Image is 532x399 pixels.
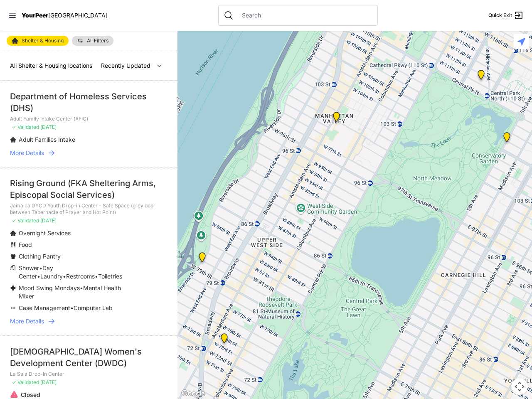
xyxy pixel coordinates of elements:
div: 820 MRT Residential Chemical Dependence Treatment Program [476,70,486,83]
span: • [63,273,66,280]
a: YourPeer[GEOGRAPHIC_DATA] [22,13,108,18]
span: [DATE] [40,217,57,224]
span: ✓ Validated [12,379,39,385]
a: Quick Exit [488,10,524,20]
span: ✓ Validated [12,124,39,130]
span: • [80,284,83,291]
p: Jamaica DYCD Youth Drop-in Center - Safe Space (grey door between Tabernacle of Prayer and Hot Po... [10,202,167,216]
input: Search [237,11,372,20]
a: Open this area in Google Maps (opens a new window) [180,388,207,399]
a: Shelter & Housing [7,36,69,46]
span: More Details [10,149,44,157]
span: [DATE] [40,124,57,130]
span: • [95,273,98,280]
span: Computer Lab [74,304,113,311]
span: [DATE] [40,379,57,385]
span: YourPeer [22,12,48,19]
span: All Shelter & Housing locations [10,62,92,69]
a: All Filters [72,36,113,46]
span: Overnight Services [19,229,71,236]
span: Mood Swing Mondays [19,284,80,291]
span: • [37,273,40,280]
span: Adult Families Intake [19,136,75,143]
a: More Details [10,149,167,157]
div: Hamilton Senior Center [219,333,229,347]
span: Laundry [40,273,63,280]
p: Adult Family Intake Center (AFIC) [10,116,167,122]
span: Restrooms [66,273,95,280]
span: ✓ Validated [12,217,39,224]
span: Shelter & Housing [22,38,64,43]
p: Closed [21,391,148,399]
span: Food [19,241,32,248]
span: Case Management [19,304,70,311]
span: Clothing Pantry [19,253,61,260]
button: Map camera controls [511,378,528,395]
span: [GEOGRAPHIC_DATA] [48,12,108,19]
p: La Sala Drop-In Center [10,371,167,377]
a: More Details [10,317,167,325]
span: Shower [19,264,39,271]
div: Administrative Office, No Walk-Ins [197,252,207,266]
span: All Filters [87,38,108,43]
span: Quick Exit [488,12,512,19]
div: [DEMOGRAPHIC_DATA] Women's Development Center (DWDC) [10,346,167,369]
div: Trinity Lutheran Church [331,112,342,125]
span: Toiletries [98,273,122,280]
div: Rising Ground (FKA Sheltering Arms, Episcopal Social Services) [10,177,167,201]
img: Google [180,388,207,399]
span: • [39,264,42,271]
span: More Details [10,317,44,325]
div: Department of Homeless Services (DHS) [10,91,167,114]
span: • [70,304,74,311]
